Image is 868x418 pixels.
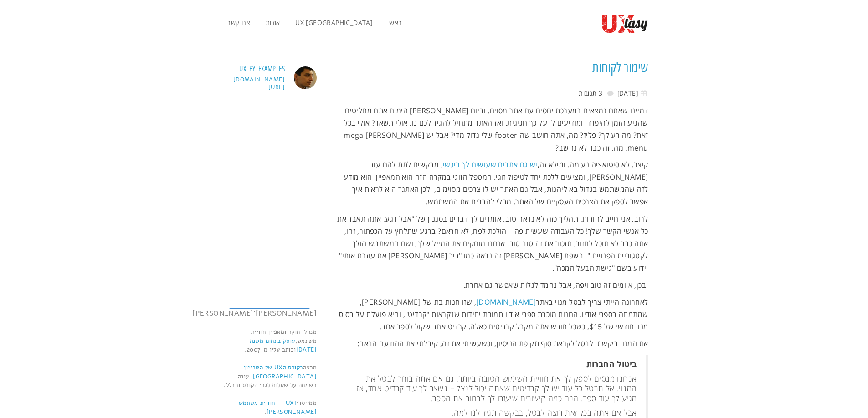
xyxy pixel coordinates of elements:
p: ובכן, איומים זה טוב ויפה, אבל נחמד לגלות שאפשר גם אחרת. [337,279,648,292]
p: קיצר, לא סיטואציה נעימה. ומילא זה, , מבקשים לתת להם עוד [PERSON_NAME], ומציעים ללכת יחד לטיפול זו... [337,159,648,208]
a: עוסק בתחום משנת [DATE] [250,337,317,354]
h3: ux_by_examples [239,65,285,74]
span: צרו קשר [227,18,250,27]
p: אנחנו מנסים לספק לך את חוויית השימוש הטובה ביותר, גם אם אתה בוחר לבטל את המנוי. אל תבטל כל עוד יש... [346,374,637,404]
a: UXI -- חוויית משתמש [PERSON_NAME] [239,399,317,416]
p: לרוב, אני חייב להודות, תהליך כזה לא נראה טוב. אומרים לך דברים בסגנון של "אבל רגע, אתה תאבד את כל ... [337,213,648,275]
span: אודות [266,18,280,27]
p: לאחרונה הייתי צריך לבטל מנוי באתר , שזו חנות בת של [PERSON_NAME], שמתמחה בספרי אודיו. החנות מוכרת... [337,296,648,333]
p: אבל אם אתה בכל זאת רוצה לבטל, בבקשה תגיד לנו למה. [346,408,637,418]
strong: ביטול החברות [586,358,637,369]
a: [DOMAIN_NAME] [476,297,536,307]
span: ראשי [388,18,402,27]
time: [DATE] [617,89,648,97]
a: בקורס הUX של הטכניון [GEOGRAPHIC_DATA] [244,363,317,381]
span: UX [GEOGRAPHIC_DATA] [295,18,373,27]
a: 3 תגובות [579,89,602,97]
p: את המנוי ביקשתי לבטל לקראת סוף תקופת הניסיון, וכשעשיתי את זה, קיבלתי את ההודעה הבאה: [337,337,648,350]
font: [PERSON_NAME]'[PERSON_NAME] [192,308,317,318]
a: יש גם אתרים שעושים לך ריגשי [443,160,538,170]
a: Instagram [229,308,310,323]
a: ux_by_examples [DOMAIN_NAME][URL] [220,65,317,91]
h1: שימור לקוחות [337,59,648,77]
p: [DOMAIN_NAME][URL] [220,76,285,91]
img: UXtasy [602,14,648,34]
p: דמיינו שאתם נמצאים במערכת יחסים עם אתר מסוים. וביום [PERSON_NAME] הימים אתם מחליטים שהגיע הזמן לה... [337,105,648,154]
